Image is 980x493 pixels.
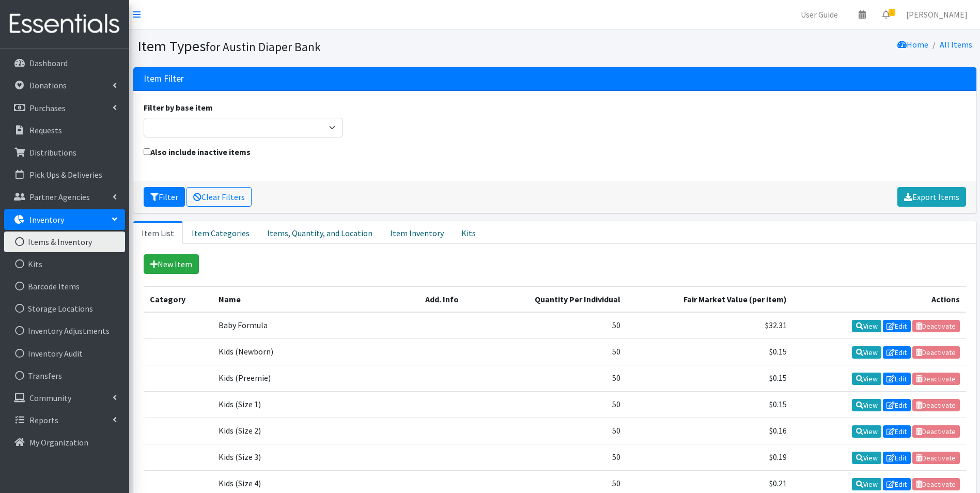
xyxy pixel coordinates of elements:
img: HumanEssentials [4,7,125,41]
a: User Guide [792,4,846,25]
a: Kits [453,221,485,244]
td: Baby Formula [212,312,419,339]
a: Export Items [897,187,966,207]
td: Kids (Newborn) [212,338,419,365]
td: 50 [485,312,626,339]
a: Edit [883,478,911,490]
a: Distributions [4,142,125,163]
td: Kids (Size 1) [212,391,419,418]
a: View [852,373,881,385]
a: Clear Filters [186,187,252,207]
a: New Item [144,254,199,274]
td: $0.16 [627,418,793,444]
td: $32.31 [627,312,793,339]
th: Actions [793,286,966,312]
small: for Austin Diaper Bank [206,39,321,54]
a: Purchases [4,98,125,118]
p: Partner Agencies [29,192,90,202]
a: Items & Inventory [4,232,125,252]
td: 50 [485,418,626,444]
a: Inventory Audit [4,343,125,364]
a: Transfers [4,365,125,386]
a: Edit [883,346,911,359]
a: Reports [4,410,125,430]
a: Pick Ups & Deliveries [4,164,125,185]
td: Kids (Size 3) [212,444,419,471]
th: Category [144,286,213,312]
a: [PERSON_NAME] [898,4,976,25]
a: Inventory Adjustments [4,320,125,341]
a: View [852,346,881,359]
a: View [852,320,881,332]
a: All Items [940,39,972,50]
a: Home [897,39,928,50]
p: Community [29,393,71,403]
p: Purchases [29,103,66,113]
h1: Item Types [137,37,551,55]
a: View [852,425,881,438]
td: $0.19 [627,444,793,471]
a: Item Inventory [381,221,453,244]
p: Requests [29,125,62,135]
a: View [852,478,881,490]
td: $0.15 [627,391,793,418]
a: Community [4,388,125,408]
a: Items, Quantity, and Location [258,221,381,244]
p: Inventory [29,214,64,225]
a: Barcode Items [4,276,125,297]
p: Donations [29,80,67,90]
span: 1 [889,9,895,16]
th: Fair Market Value (per item) [627,286,793,312]
a: View [852,452,881,464]
a: Kits [4,254,125,274]
label: Also include inactive items [144,146,251,158]
p: Dashboard [29,58,68,68]
a: Requests [4,120,125,141]
label: Filter by base item [144,101,213,114]
a: My Organization [4,432,125,453]
p: Distributions [29,147,76,158]
a: Item Categories [183,221,258,244]
a: Partner Agencies [4,187,125,207]
p: Reports [29,415,58,425]
p: My Organization [29,437,88,448]
td: 50 [485,444,626,471]
th: Name [212,286,419,312]
td: 50 [485,391,626,418]
td: 50 [485,338,626,365]
td: $0.15 [627,365,793,391]
a: Edit [883,425,911,438]
a: View [852,399,881,411]
h3: Item Filter [144,73,184,84]
td: 50 [485,365,626,391]
a: Item List [133,221,183,244]
a: Dashboard [4,53,125,73]
a: Donations [4,75,125,96]
a: Edit [883,320,911,332]
a: Inventory [4,209,125,230]
a: Edit [883,399,911,411]
td: $0.15 [627,338,793,365]
a: 1 [874,4,898,25]
th: Quantity Per Individual [485,286,626,312]
button: Filter [144,187,185,207]
p: Pick Ups & Deliveries [29,170,102,180]
input: Also include inactive items [144,148,150,155]
td: Kids (Size 2) [212,418,419,444]
a: Storage Locations [4,298,125,319]
th: Add. Info [419,286,485,312]
a: Edit [883,452,911,464]
td: Kids (Preemie) [212,365,419,391]
a: Edit [883,373,911,385]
